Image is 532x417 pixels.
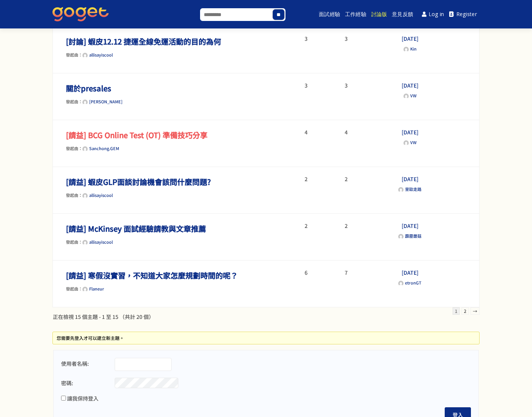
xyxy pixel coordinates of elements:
[89,145,119,151] span: Sanchong.GEM
[326,130,366,135] li: 4
[66,223,206,234] a: [請益] McKinsey 面試經驗請教與文章推薦
[402,82,418,89] a: [DATE]
[398,280,421,286] a: etronGT
[286,223,326,228] li: 2
[326,36,366,41] li: 3
[402,35,418,42] a: [DATE]
[405,280,421,286] span: etronGT
[286,176,326,182] li: 2
[326,270,366,275] li: 7
[344,2,368,26] a: 工作經驗
[402,175,418,183] a: [DATE]
[66,52,113,58] span: 發起由：
[82,145,119,151] a: Sanchong.GEM
[66,176,211,187] a: [請益] 蝦皮GLP面談討論機會該問什麼問題?
[403,139,417,145] a: VW
[410,92,417,98] span: VW
[66,83,111,94] a: 關於presales
[403,46,417,52] a: Kin
[82,192,113,198] a: allisayiscool
[286,36,326,41] li: 3
[410,139,417,145] span: VW
[89,239,113,245] span: allisayiscool
[61,380,114,386] label: 密碼:
[391,2,414,26] a: 意見反饋
[326,83,366,88] li: 3
[66,286,104,292] span: 發起由：
[471,307,480,315] a: →
[286,270,326,275] li: 6
[66,145,119,151] span: 發起由：
[89,192,113,198] span: allisayiscool
[61,360,114,367] label: 使用者名稱:
[462,307,469,315] a: 2
[66,192,113,198] span: 發起由：
[405,233,421,239] span: 霹靂蘑菇
[66,36,221,47] a: [討論] 蝦皮12.12 捷運全線免運活動的目的為何
[447,6,480,23] a: Register
[453,307,460,315] span: 1
[326,176,366,182] li: 2
[402,222,418,229] a: [DATE]
[52,313,154,320] div: 正在檢視 15 個主題 - 1 至 15 （共計 20 個）
[66,239,113,245] span: 發起由：
[403,92,417,98] a: VW
[398,186,421,192] a: 里歐走路
[66,98,123,104] span: 發起由：
[82,286,104,292] a: Flaneur
[419,6,447,23] a: Log in
[305,2,480,26] nav: Main menu
[89,98,123,104] span: [PERSON_NAME]
[286,83,326,88] li: 3
[52,7,109,21] img: GoGet
[398,233,421,239] a: 霹靂蘑菇
[405,186,421,192] span: 里歐走路
[66,130,208,140] a: [請益] BCG Online Test (OT) 準備技巧分享
[402,128,418,136] a: [DATE]
[370,2,388,26] a: 討論版
[82,52,113,58] a: allisayiscool
[82,239,113,245] a: allisayiscool
[82,98,123,104] a: [PERSON_NAME]
[318,2,341,26] a: 面試經驗
[66,270,238,281] a: [請益] 寒假沒實習，不知道大家怎麼規劃時間的呢？
[67,395,120,402] label: 讓我保持登入
[56,334,476,342] li: 您需要先登入才可以建立新主題。
[89,286,104,292] span: Flaneur
[402,269,418,276] a: [DATE]
[89,52,113,58] span: allisayiscool
[286,130,326,135] li: 4
[410,46,417,52] span: Kin
[326,223,366,228] li: 2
